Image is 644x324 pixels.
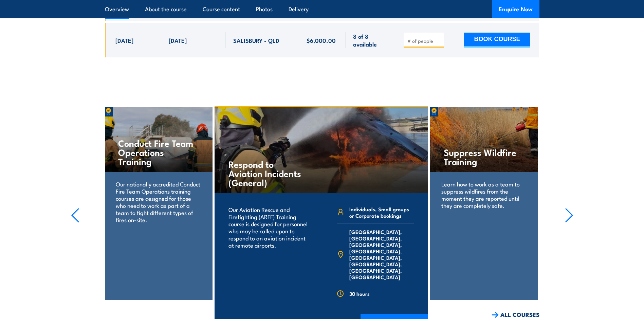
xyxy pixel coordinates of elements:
p: Learn how to work as a team to suppress wildfires from the moment they are reported until they ar... [441,180,527,209]
span: [GEOGRAPHIC_DATA], [GEOGRAPHIC_DATA], [GEOGRAPHIC_DATA], [GEOGRAPHIC_DATA], [GEOGRAPHIC_DATA], [G... [349,229,414,280]
span: SALISBURY - QLD [233,36,279,44]
h4: Suppress Wildfire Training [444,147,524,166]
button: BOOK COURSE [464,33,530,48]
span: 8 of 8 available [353,32,389,48]
span: [DATE] [115,36,133,44]
span: $6,000.00 [307,36,336,44]
a: ALL COURSES [492,311,539,319]
p: Our nationally accredited Conduct Fire Team Operations training courses are designed for those wh... [116,180,201,223]
span: [DATE] [169,36,187,44]
h4: Respond to Aviation Incidents (General) [228,159,308,187]
p: Our Aviation Rescue and Firefighting (ARFF) Training course is designed for personnel who may be ... [228,206,312,249]
h4: Conduct Fire Team Operations Training [118,138,199,166]
input: # of people [407,37,441,44]
span: 30 hours [349,290,370,297]
span: Individuals, Small groups or Corporate bookings [349,206,414,219]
